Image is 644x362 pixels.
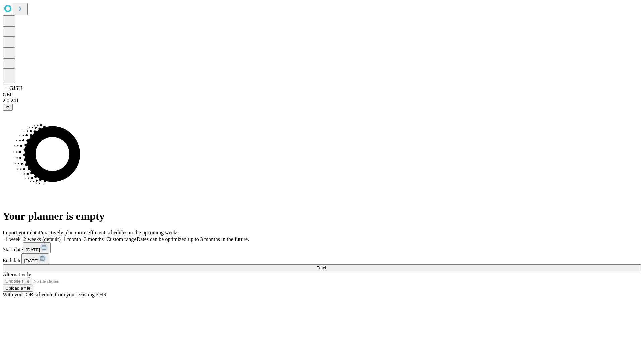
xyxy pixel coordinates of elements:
span: 3 months [84,236,104,242]
span: GJSH [9,85,22,91]
span: Custom range [106,236,136,242]
span: 1 month [63,236,81,242]
div: Start date [3,242,641,253]
div: GEI [3,92,641,98]
span: 1 week [5,236,21,242]
div: 2.0.241 [3,98,641,104]
span: With your OR schedule from your existing EHR [3,292,107,297]
span: [DATE] [26,247,40,252]
div: End date [3,253,641,264]
span: Dates can be optimized up to 3 months in the future. [137,236,249,242]
button: [DATE] [21,253,49,264]
span: Proactively plan more efficient schedules in the upcoming weeks. [39,230,180,235]
button: [DATE] [23,242,51,253]
span: 2 weeks (default) [23,236,61,242]
button: @ [3,104,13,111]
span: Fetch [316,265,327,270]
button: Upload a file [3,285,33,292]
span: Import your data [3,230,39,235]
h1: Your planner is empty [3,210,641,222]
span: @ [5,105,10,110]
span: Alternatively [3,271,31,277]
button: Fetch [3,264,641,271]
span: [DATE] [24,258,38,263]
